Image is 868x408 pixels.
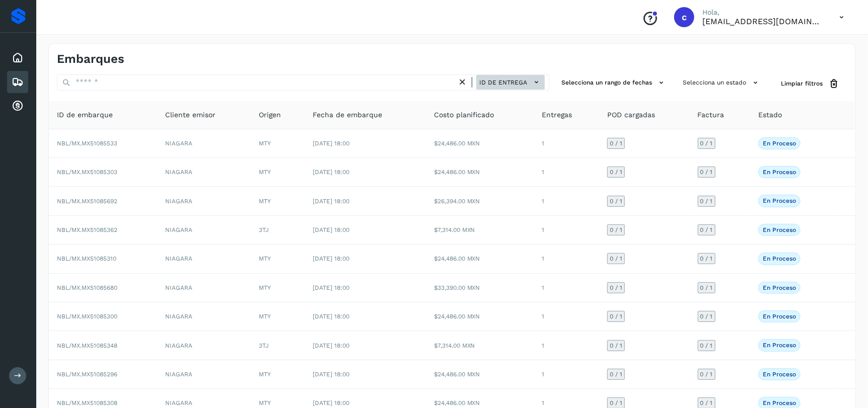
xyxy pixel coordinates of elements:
[313,140,350,147] span: [DATE] 18:00
[479,78,527,87] span: ID de entrega
[251,302,305,331] td: MTY
[700,343,713,349] span: 0 / 1
[57,110,113,120] span: ID de embarque
[700,227,713,233] span: 0 / 1
[251,158,305,187] td: MTY
[763,197,796,204] p: En proceso
[57,342,117,349] span: NBL/MX.MX51085348
[7,71,28,93] div: Embarques
[7,95,28,117] div: Cuentas por cobrar
[57,284,117,291] span: NBL/MX.MX51085680
[702,17,823,26] p: cuentasespeciales8_met@castores.com.mx
[534,302,599,331] td: 1
[313,313,350,320] span: [DATE] 18:00
[251,274,305,302] td: MTY
[534,244,599,273] td: 1
[781,79,823,88] span: Limpiar filtros
[534,274,599,302] td: 1
[57,313,117,320] span: NBL/MX.MX51085300
[426,187,534,215] td: $26,394.00 MXN
[259,110,281,120] span: Origen
[7,47,28,69] div: Inicio
[763,313,796,320] p: En proceso
[534,158,599,187] td: 1
[434,110,494,120] span: Costo planificado
[57,255,116,262] span: NBL/MX.MX51085310
[763,284,796,291] p: En proceso
[57,52,124,66] h4: Embarques
[426,331,534,360] td: $7,314.00 MXN
[758,110,782,120] span: Estado
[610,169,622,175] span: 0 / 1
[610,227,622,233] span: 0 / 1
[57,169,117,176] span: NBL/MX.MX51085303
[313,110,383,120] span: Fecha de embarque
[698,110,725,120] span: Factura
[426,216,534,244] td: $7,314.00 MXN
[157,274,251,302] td: NIAGARA
[763,140,796,147] p: En proceso
[534,331,599,360] td: 1
[763,169,796,176] p: En proceso
[700,400,713,406] span: 0 / 1
[426,302,534,331] td: $24,486.00 MXN
[426,244,534,273] td: $24,486.00 MXN
[610,198,622,204] span: 0 / 1
[313,226,350,233] span: [DATE] 18:00
[57,371,117,378] span: NBL/MX.MX51085296
[165,110,215,120] span: Cliente emisor
[607,110,655,120] span: POD cargadas
[610,343,622,349] span: 0 / 1
[313,371,350,378] span: [DATE] 18:00
[610,256,622,262] span: 0 / 1
[251,216,305,244] td: 3TJ
[610,140,622,146] span: 0 / 1
[313,255,350,262] span: [DATE] 18:00
[610,285,622,291] span: 0 / 1
[700,169,713,175] span: 0 / 1
[534,216,599,244] td: 1
[426,360,534,389] td: $24,486.00 MXN
[313,284,350,291] span: [DATE] 18:00
[157,187,251,215] td: NIAGARA
[700,256,713,262] span: 0 / 1
[610,400,622,406] span: 0 / 1
[157,331,251,360] td: NIAGARA
[57,198,117,205] span: NBL/MX.MX51085692
[426,274,534,302] td: $33,390.00 MXN
[700,198,713,204] span: 0 / 1
[534,129,599,158] td: 1
[426,129,534,158] td: $24,486.00 MXN
[476,75,545,90] button: ID de entrega
[157,244,251,273] td: NIAGARA
[57,226,117,233] span: NBL/MX.MX51085362
[157,216,251,244] td: NIAGARA
[702,8,823,17] p: Hola,
[157,158,251,187] td: NIAGARA
[557,74,671,91] button: Selecciona un rango de fechas
[700,313,713,319] span: 0 / 1
[313,198,350,205] span: [DATE] 18:00
[313,399,350,406] span: [DATE] 18:00
[763,342,796,349] p: En proceso
[313,169,350,176] span: [DATE] 18:00
[773,74,847,93] button: Limpiar filtros
[251,129,305,158] td: MTY
[534,360,599,389] td: 1
[679,74,765,91] button: Selecciona un estado
[542,110,572,120] span: Entregas
[157,129,251,158] td: NIAGARA
[700,371,713,377] span: 0 / 1
[57,140,117,147] span: NBL/MX.MX51085533
[763,255,796,262] p: En proceso
[157,360,251,389] td: NIAGARA
[313,342,350,349] span: [DATE] 18:00
[426,158,534,187] td: $24,486.00 MXN
[57,399,117,406] span: NBL/MX.MX51085308
[610,371,622,377] span: 0 / 1
[157,302,251,331] td: NIAGARA
[534,187,599,215] td: 1
[251,331,305,360] td: 3TJ
[251,187,305,215] td: MTY
[251,360,305,389] td: MTY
